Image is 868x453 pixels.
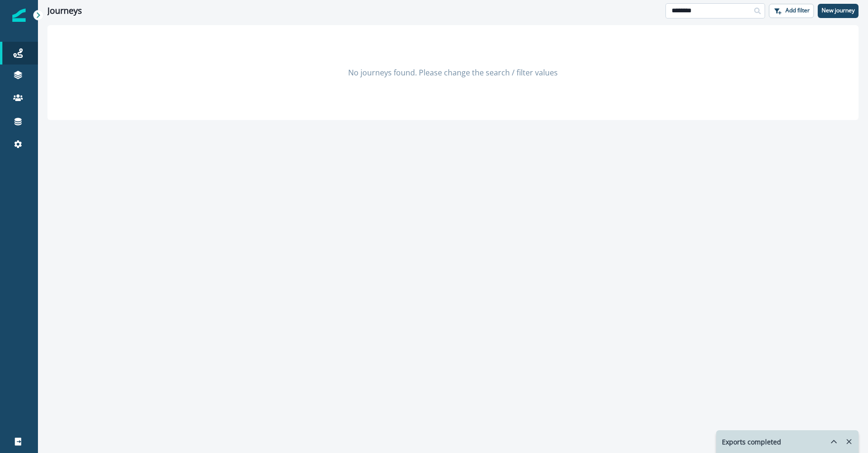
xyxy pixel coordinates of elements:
h1: Journeys [47,6,82,16]
button: hide-exports [819,431,838,453]
p: Exports completed [722,437,781,447]
button: New journey [818,4,859,18]
div: No journeys found. Please change the search / filter values [47,25,859,120]
p: New journey [822,7,855,14]
img: Inflection [12,9,26,22]
button: hide-exports [826,435,841,449]
p: Add filter [785,7,810,14]
button: Add filter [769,4,814,18]
button: Remove-exports [841,435,857,449]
